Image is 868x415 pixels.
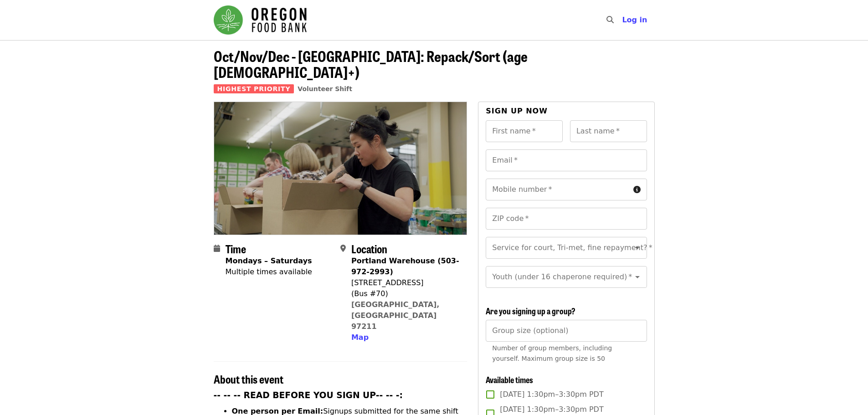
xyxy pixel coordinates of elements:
[486,107,548,115] span: Sign up now
[351,288,460,299] div: (Bus #70)
[214,5,307,35] img: Oregon Food Bank - Home
[486,179,629,200] input: Mobile number
[226,256,312,265] strong: Mondays – Saturdays
[492,344,612,362] span: Number of group members, including yourself. Maximum group size is 50
[351,277,460,288] div: [STREET_ADDRESS]
[226,241,246,256] span: Time
[214,84,294,93] span: Highest Priority
[631,271,644,283] button: Open
[486,305,575,317] span: Are you signing up a group?
[631,241,644,254] button: Open
[351,300,440,331] a: [GEOGRAPHIC_DATA], [GEOGRAPHIC_DATA] 97211
[633,185,641,194] i: circle-info icon
[606,15,614,24] i: search icon
[619,9,627,31] input: Search
[214,390,403,400] strong: -- -- -- READ BEFORE YOU SIGN UP-- -- -:
[486,374,533,385] span: Available times
[351,333,369,342] span: Map
[486,120,563,142] input: First name
[340,244,346,253] i: map-marker-alt icon
[486,208,647,230] input: ZIP code
[214,102,467,234] img: Oct/Nov/Dec - Portland: Repack/Sort (age 8+) organized by Oregon Food Bank
[226,266,312,277] div: Multiple times available
[486,320,647,342] input: [object Object]
[214,45,528,82] span: Oct/Nov/Dec - [GEOGRAPHIC_DATA]: Repack/Sort (age [DEMOGRAPHIC_DATA]+)
[214,371,283,387] span: About this event
[351,332,369,343] button: Map
[298,85,352,92] a: Volunteer Shift
[351,241,387,256] span: Location
[622,15,647,24] span: Log in
[570,120,647,142] input: Last name
[214,244,220,253] i: calendar icon
[351,256,459,276] strong: Portland Warehouse (503-972-2993)
[486,149,647,171] input: Email
[500,389,603,400] span: [DATE] 1:30pm–3:30pm PDT
[615,11,654,29] button: Log in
